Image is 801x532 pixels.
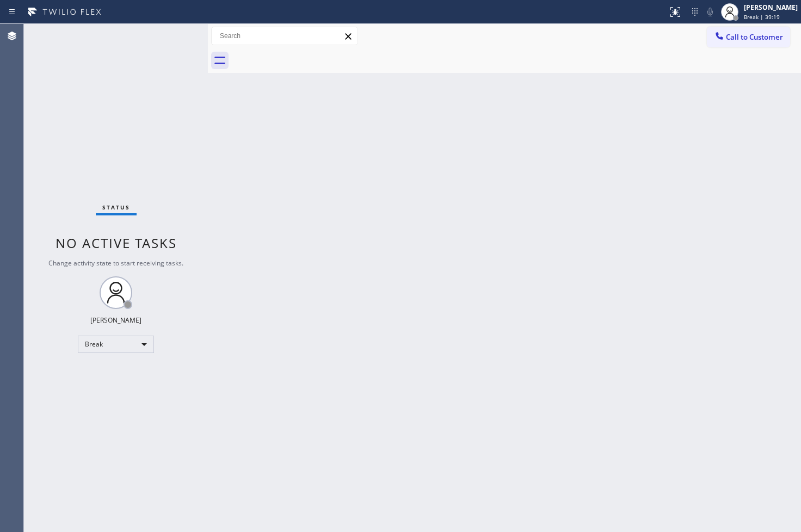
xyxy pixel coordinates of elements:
div: [PERSON_NAME] [744,3,798,12]
button: Mute [703,4,718,20]
span: Change activity state to start receiving tasks. [48,258,183,268]
span: Status [102,203,130,211]
span: Break | 39:19 [744,13,780,21]
button: Call to Customer [707,27,790,47]
div: [PERSON_NAME] [90,316,141,325]
span: No active tasks [56,234,177,252]
input: Search [212,27,358,45]
div: Break [78,336,154,353]
span: Call to Customer [726,32,783,42]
